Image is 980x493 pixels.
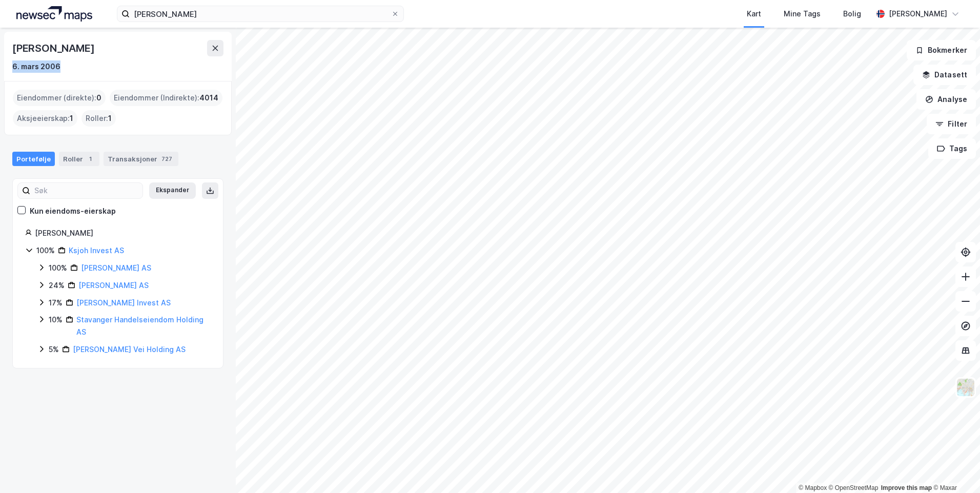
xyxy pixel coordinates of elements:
[70,112,73,125] span: 1
[76,315,203,336] a: Stavanger Handelseiendom Holding AS
[30,183,142,198] input: Søk
[73,345,186,354] a: [PERSON_NAME] Vei Holding AS
[199,92,218,104] span: 4014
[829,484,879,491] a: OpenStreetMap
[916,89,976,110] button: Analyse
[843,8,861,20] div: Bolig
[110,90,222,106] div: Eiendommer (Indirekte) :
[784,8,821,20] div: Mine Tags
[78,281,149,290] a: [PERSON_NAME] AS
[799,484,827,491] a: Mapbox
[12,40,96,56] div: [PERSON_NAME]
[59,152,99,166] div: Roller
[49,279,65,292] div: 24%
[96,92,101,104] span: 0
[85,154,95,164] div: 1
[81,110,116,127] div: Roller :
[81,263,151,272] a: [PERSON_NAME] AS
[16,6,92,22] img: logo.a4113a55bc3d86da70a041830d287a7e.svg
[889,8,947,20] div: [PERSON_NAME]
[130,6,391,22] input: Søk på adresse, matrikkel, gårdeiere, leietakere eller personer
[36,244,55,257] div: 100%
[12,60,60,73] div: 6. mars 2006
[929,444,980,493] div: Kontrollprogram for chat
[49,297,63,309] div: 17%
[69,246,124,255] a: Ksjoh Invest AS
[907,40,976,60] button: Bokmerker
[30,205,116,217] div: Kun eiendoms-eierskap
[149,182,196,199] button: Ekspander
[747,8,761,20] div: Kart
[881,484,932,491] a: Improve this map
[49,314,63,326] div: 10%
[104,152,178,166] div: Transaksjoner
[913,65,976,85] button: Datasett
[927,114,976,134] button: Filter
[35,227,211,239] div: [PERSON_NAME]
[928,138,976,159] button: Tags
[929,444,980,493] iframe: Chat Widget
[49,262,67,274] div: 100%
[13,110,77,127] div: Aksjeeierskap :
[76,298,171,307] a: [PERSON_NAME] Invest AS
[13,90,106,106] div: Eiendommer (direkte) :
[159,154,174,164] div: 727
[956,378,975,397] img: Z
[49,343,59,356] div: 5%
[108,112,112,125] span: 1
[12,152,55,166] div: Portefølje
